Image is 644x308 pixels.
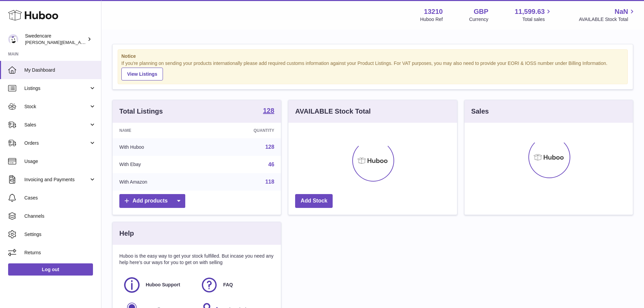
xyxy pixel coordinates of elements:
[146,282,180,288] span: Huboo Support
[24,85,89,92] span: Listings
[24,103,89,110] span: Stock
[113,173,205,191] td: With Amazon
[113,123,205,138] th: Name
[263,107,274,115] a: 128
[24,158,96,165] span: Usage
[113,138,205,156] td: With Huboo
[24,176,89,183] span: Invoicing and Payments
[522,16,552,23] span: Total sales
[200,276,271,294] a: FAQ
[113,156,205,173] td: With Ebay
[265,144,275,150] a: 128
[25,33,86,46] div: Swedencare
[424,7,443,16] strong: 13210
[24,122,89,128] span: Sales
[123,276,193,294] a: Huboo Support
[24,231,96,238] span: Settings
[8,34,18,44] img: rebecca.fall@swedencare.co.uk
[579,16,636,23] span: AVAILABLE Stock Total
[471,107,489,116] h3: Sales
[25,40,136,45] span: [PERSON_NAME][EMAIL_ADDRESS][DOMAIN_NAME]
[263,107,274,114] strong: 128
[295,107,371,116] h3: AVAILABLE Stock Total
[119,107,163,116] h3: Total Listings
[24,67,96,73] span: My Dashboard
[295,194,333,208] a: Add Stock
[121,68,163,80] a: View Listings
[24,195,96,201] span: Cases
[265,179,275,185] a: 118
[474,7,488,16] strong: GBP
[420,16,443,23] div: Huboo Ref
[469,16,488,23] div: Currency
[223,282,233,288] span: FAQ
[515,7,545,16] span: 11,599.63
[24,213,96,219] span: Channels
[119,229,134,238] h3: Help
[515,7,552,23] a: 11,599.63 Total sales
[268,162,275,167] a: 46
[8,263,93,276] a: Log out
[24,250,96,256] span: Returns
[205,123,281,138] th: Quantity
[579,7,636,23] a: NaN AVAILABLE Stock Total
[119,194,185,208] a: Add products
[615,7,628,16] span: NaN
[24,140,89,146] span: Orders
[119,253,274,266] p: Huboo is the easy way to get your stock fulfilled. But incase you need any help here's our ways f...
[121,60,624,80] div: If you're planning on sending your products internationally please add required customs informati...
[121,53,624,60] strong: Notice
